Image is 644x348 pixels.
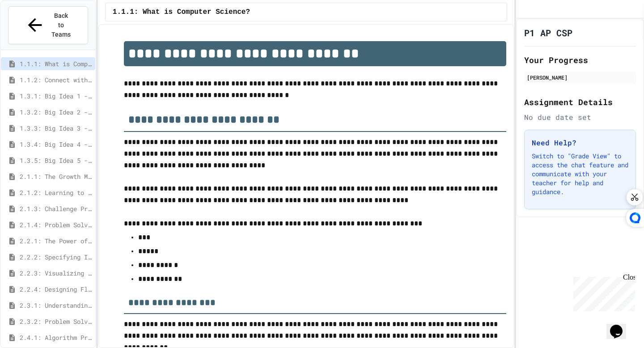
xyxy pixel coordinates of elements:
[532,152,628,196] p: Switch to "Grade View" to access the chat feature and communicate with your teacher for help and ...
[20,284,92,294] span: 2.2.4: Designing Flowcharts
[524,96,636,108] h2: Assignment Details
[20,140,92,149] span: 1.3.4: Big Idea 4 - Computing Systems and Networks
[606,312,635,339] iframe: chat widget
[20,123,92,133] span: 1.3.3: Big Idea 3 - Algorithms and Programming
[20,107,92,117] span: 1.3.2: Big Idea 2 - Data
[113,7,250,17] span: 1.1.1: What is Computer Science?
[524,54,636,66] h2: Your Progress
[20,236,92,246] span: 2.2.1: The Power of Algorithms
[20,75,92,85] span: 1.1.2: Connect with Your World
[8,6,88,44] button: Back to Teams
[524,26,572,39] h1: P1 AP CSP
[20,204,92,213] span: 2.1.3: Challenge Problem - The Bridge
[20,188,92,197] span: 2.1.2: Learning to Solve Hard Problems
[20,252,92,262] span: 2.2.2: Specifying Ideas with Pseudocode
[20,317,92,326] span: 2.3.2: Problem Solving Reflection
[4,4,62,57] div: Chat with us now!Close
[20,91,92,101] span: 1.3.1: Big Idea 1 - Creative Development
[570,273,635,311] iframe: chat widget
[527,73,633,81] div: [PERSON_NAME]
[20,59,92,68] span: 1.1.1: What is Computer Science?
[20,220,92,229] span: 2.1.4: Problem Solving Practice
[20,301,92,310] span: 2.3.1: Understanding Games with Flowcharts
[524,112,636,123] div: No due date set
[20,333,92,342] span: 2.4.1: Algorithm Practice Exercises
[20,172,92,181] span: 2.1.1: The Growth Mindset
[20,268,92,278] span: 2.2.3: Visualizing Logic with Flowcharts
[51,11,72,39] span: Back to Teams
[20,156,92,165] span: 1.3.5: Big Idea 5 - Impact of Computing
[532,137,628,148] h3: Need Help?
